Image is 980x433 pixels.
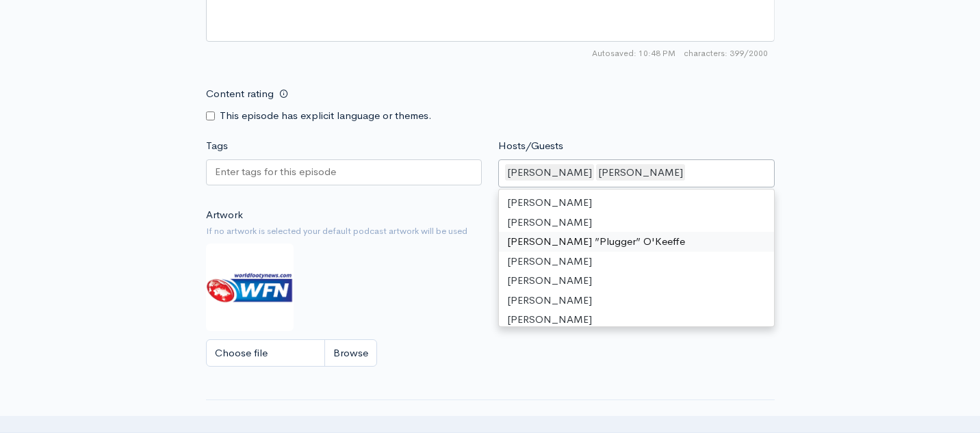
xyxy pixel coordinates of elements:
[206,207,243,223] label: Artwork
[499,252,774,272] div: [PERSON_NAME]
[499,193,774,213] div: [PERSON_NAME]
[505,164,594,181] div: [PERSON_NAME]
[220,108,432,124] label: This episode has explicit language or themes.
[684,47,768,60] span: 399/2000
[592,47,675,60] span: Autosaved: 10:48 PM
[215,164,338,180] input: Enter tags for this episode
[206,138,228,154] label: Tags
[499,232,774,252] div: [PERSON_NAME] ”Plugger” O'Keeffe
[206,80,274,108] label: Content rating
[596,164,685,181] div: [PERSON_NAME]
[499,213,774,233] div: [PERSON_NAME]
[206,224,775,238] small: If no artwork is selected your default podcast artwork will be used
[498,138,563,154] label: Hosts/Guests
[499,271,774,291] div: [PERSON_NAME]
[499,291,774,311] div: [PERSON_NAME]
[499,310,774,330] div: [PERSON_NAME]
